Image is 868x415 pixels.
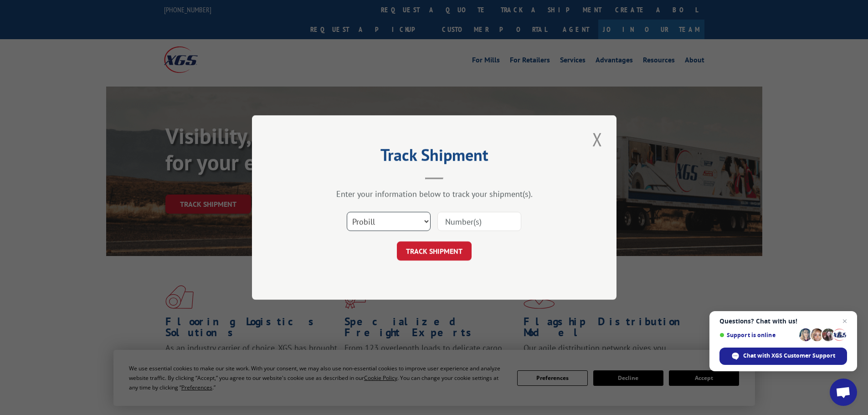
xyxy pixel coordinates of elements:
[719,332,796,338] span: Support is online
[719,318,847,325] span: Questions? Chat with us!
[397,241,472,261] button: TRACK SHIPMENT
[830,379,857,406] a: Open chat
[437,212,521,231] input: Number(s)
[298,189,571,199] div: Enter your information below to track your shipment(s).
[743,352,835,360] span: Chat with XGS Customer Support
[719,348,847,365] span: Chat with XGS Customer Support
[590,127,605,152] button: Close modal
[298,149,571,166] h2: Track Shipment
